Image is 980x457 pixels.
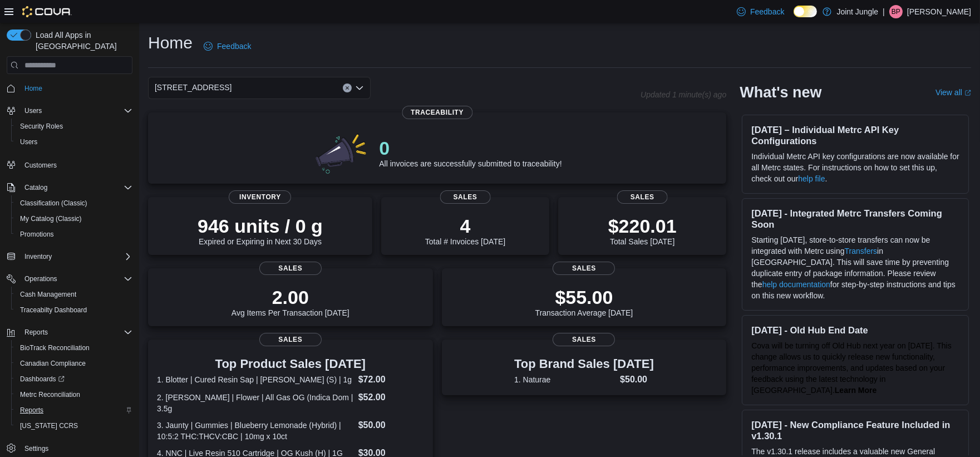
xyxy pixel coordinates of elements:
a: Promotions [16,228,58,241]
button: Users [2,103,137,119]
dd: $50.00 [358,419,424,432]
dt: 1. Naturae [514,374,615,385]
h3: [DATE] - New Compliance Feature Included in v1.30.1 [751,419,959,441]
span: Load All Apps in [GEOGRAPHIC_DATA] [31,30,132,52]
span: Washington CCRS [16,419,132,433]
span: BioTrack Reconciliation [16,341,132,355]
a: Traceabilty Dashboard [16,303,91,317]
span: My Catalog (Classic) [20,214,82,223]
button: Reports [20,326,52,339]
span: Dashboards [16,372,132,386]
a: Feedback [732,1,789,23]
button: My Catalog (Classic) [11,211,137,227]
button: Inventory [2,249,137,264]
a: My Catalog (Classic) [16,212,86,225]
span: Dashboards [20,375,65,384]
a: Canadian Compliance [16,357,90,370]
a: Learn More [835,386,876,395]
span: Promotions [16,228,132,241]
span: My Catalog (Classic) [16,212,132,225]
span: BioTrack Reconciliation [20,343,90,352]
a: Classification (Classic) [16,196,92,210]
button: Security Roles [11,119,137,134]
span: Security Roles [20,122,63,131]
h3: [DATE] – Individual Metrc API Key Configurations [751,124,959,146]
span: Canadian Compliance [16,357,132,370]
a: [US_STATE] CCRS [16,419,82,433]
span: Sales [440,190,491,204]
span: Catalog [20,181,132,194]
p: $220.01 [608,215,677,237]
button: Cash Management [11,287,137,302]
a: Security Roles [16,120,67,133]
span: Metrc Reconciliation [16,388,132,401]
p: Starting [DATE], store-to-store transfers can now be integrated with Metrc using in [GEOGRAPHIC_D... [751,234,959,301]
a: Dashboards [11,371,137,387]
dd: $72.00 [358,373,424,386]
span: Traceabilty Dashboard [16,303,132,317]
button: Metrc Reconciliation [11,387,137,402]
a: BioTrack Reconciliation [16,341,94,355]
a: Dashboards [16,372,69,386]
button: Catalog [2,180,137,195]
img: 0 [313,130,371,175]
dt: 3. Jaunty | Gummies | Blueberry Lemonade (Hybrid) | 10:5:2 THC:THCV:CBC | 10mg x 10ct [157,420,354,442]
a: Customers [20,159,61,172]
div: Total Sales [DATE] [608,215,677,246]
a: Settings [20,442,53,455]
a: Metrc Reconciliation [16,388,85,401]
span: Inventory [20,250,132,263]
p: 4 [425,215,505,237]
button: Clear input [343,83,352,92]
dd: $50.00 [620,373,654,386]
a: help documentation [762,280,830,289]
button: Traceabilty Dashboard [11,302,137,318]
span: Sales [553,262,615,275]
span: [US_STATE] CCRS [20,421,78,430]
p: Joint Jungle [837,5,879,18]
div: All invoices are successfully submitted to traceability! [379,137,562,168]
span: Inventory [24,252,52,261]
span: Sales [259,262,322,275]
dd: $52.00 [358,391,424,404]
button: Promotions [11,227,137,242]
span: Customers [20,158,132,171]
p: Updated 1 minute(s) ago [641,90,726,99]
button: Settings [2,440,137,456]
h1: Home [148,32,193,54]
span: Classification (Classic) [20,199,87,208]
h3: Top Product Sales [DATE] [157,357,424,371]
div: Expired or Expiring in Next 30 Days [198,215,323,246]
dt: 1. Blotter | Cured Resin Sap | [PERSON_NAME] (S) | 1g [157,374,354,385]
p: 946 units / 0 g [198,215,323,237]
span: Users [20,104,132,117]
a: Users [16,135,42,149]
button: Operations [20,272,62,286]
span: Inventory [229,190,291,204]
button: Canadian Compliance [11,356,137,371]
span: Users [16,135,132,149]
h2: What's new [740,83,821,101]
button: Home [2,80,137,96]
span: Metrc Reconciliation [20,390,80,399]
button: Customers [2,156,137,173]
a: Feedback [199,35,255,57]
span: Sales [553,333,615,346]
span: Home [24,84,42,93]
span: Users [24,106,42,115]
div: Bijal Patel [889,5,903,18]
button: Operations [2,271,137,287]
span: Settings [24,444,48,453]
span: Reports [20,326,132,339]
h3: Top Brand Sales [DATE] [514,357,654,371]
button: Users [11,134,137,150]
input: Dark Mode [794,6,817,17]
button: BioTrack Reconciliation [11,340,137,356]
span: Feedback [217,41,251,52]
a: Cash Management [16,288,81,301]
span: Traceabilty Dashboard [20,306,87,315]
span: Security Roles [16,120,132,133]
span: Dark Mode [794,17,794,18]
div: Transaction Average [DATE] [535,286,633,317]
span: Cova will be turning off Old Hub next year on [DATE]. This change allows us to quickly release ne... [751,341,952,395]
